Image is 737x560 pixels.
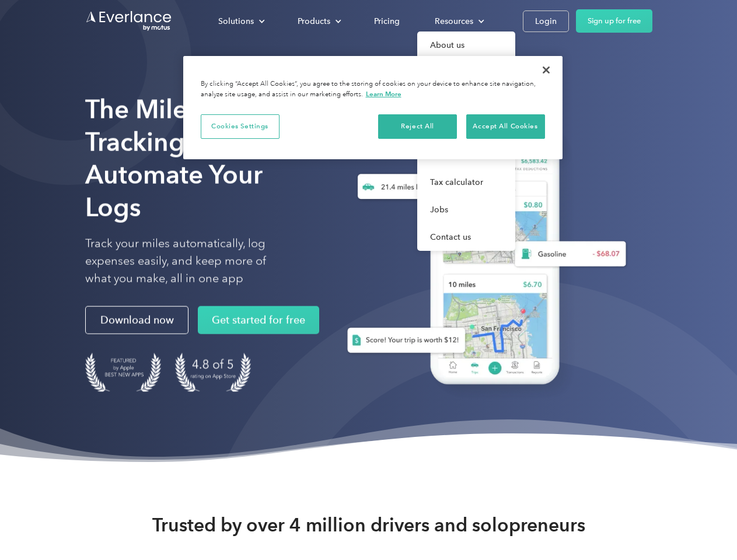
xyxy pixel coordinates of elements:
[298,14,330,29] div: Products
[286,11,351,32] div: Products
[466,114,545,139] button: Accept All Cookies
[362,11,411,32] a: Pricing
[366,90,401,98] a: More information about your privacy, opens in a new tab
[152,513,585,537] strong: Trusted by over 4 million drivers and solopreneurs
[576,9,652,33] a: Sign up for free
[85,235,294,288] p: Track your miles automatically, log expenses easily, and keep more of what you make, all in one app
[533,57,559,83] button: Close
[417,223,515,251] a: Contact us
[523,10,569,32] a: Login
[207,11,274,32] div: Solutions
[218,14,254,29] div: Solutions
[417,196,515,223] a: Jobs
[417,169,515,196] a: Tax calculator
[201,79,545,100] div: By clicking “Accept All Cookies”, you agree to the storing of cookies on your device to enhance s...
[435,14,473,29] div: Resources
[374,14,400,29] div: Pricing
[423,11,494,32] div: Resources
[417,32,515,59] a: About us
[85,306,188,334] a: Download now
[329,111,635,402] img: Everlance, mileage tracker app, expense tracking app
[417,32,515,251] nav: Resources
[85,10,173,32] a: Go to homepage
[535,14,557,29] div: Login
[378,114,457,139] button: Reject All
[175,353,251,392] img: 4.9 out of 5 stars on the app store
[198,306,319,334] a: Get started for free
[85,353,161,392] img: Badge for Featured by Apple Best New Apps
[183,56,563,159] div: Privacy
[201,114,280,139] button: Cookies Settings
[183,56,563,159] div: Cookie banner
